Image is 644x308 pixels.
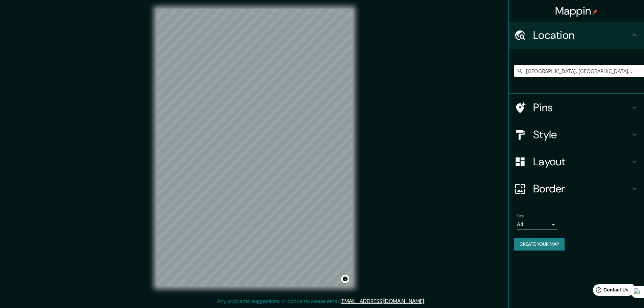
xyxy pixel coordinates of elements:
canvas: Map [157,9,353,286]
div: Pins [509,94,644,121]
div: Border [509,175,644,202]
a: [EMAIL_ADDRESS][DOMAIN_NAME] [340,298,424,305]
h4: Pins [533,101,630,114]
div: . [426,297,427,305]
label: Size [517,213,524,219]
div: . [425,297,426,305]
div: A4 [517,219,557,230]
button: Toggle attribution [341,275,349,283]
div: Layout [509,148,644,175]
h4: Border [533,182,630,195]
img: pin-icon.png [592,9,598,15]
h4: Mappin [555,4,598,18]
div: Location [509,22,644,49]
button: Create your map [514,238,565,251]
div: Style [509,121,644,148]
h4: Layout [533,155,630,168]
input: Pick your city or area [514,65,644,77]
iframe: Help widget launcher [584,282,637,301]
h4: Style [533,128,630,141]
p: Any problems, suggestions, or concerns please email . [217,297,425,305]
h4: Location [533,28,630,42]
